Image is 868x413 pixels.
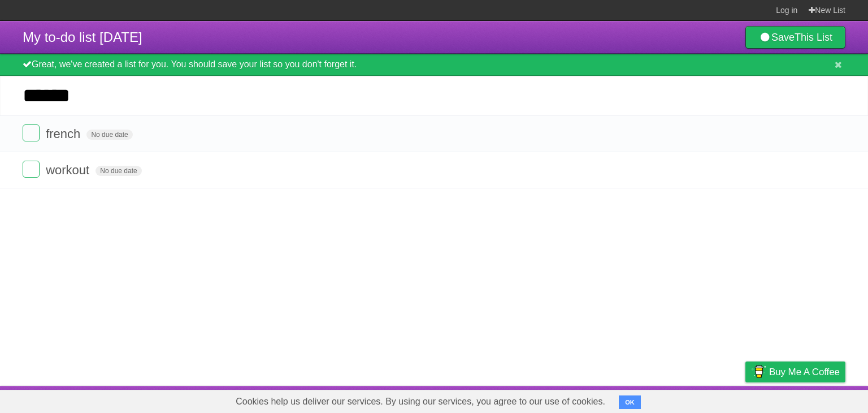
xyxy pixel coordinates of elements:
[595,389,619,410] a: About
[23,29,142,45] span: My to-do list [DATE]
[46,127,83,141] span: french
[745,362,845,382] a: Buy me a coffee
[795,32,832,43] b: This List
[745,26,845,49] a: SaveThis List
[632,389,678,410] a: Developers
[774,389,845,410] a: Suggest a feature
[46,163,92,177] span: workout
[692,389,717,410] a: Terms
[224,390,617,413] span: Cookies help us deliver our services. By using our services, you agree to our use of cookies.
[23,124,40,141] label: Done
[86,130,132,140] span: No due date
[731,389,760,410] a: Privacy
[769,362,840,382] span: Buy me a coffee
[751,362,766,381] img: Buy me a coffee
[619,395,641,409] button: OK
[23,161,40,178] label: Done
[96,166,141,176] span: No due date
